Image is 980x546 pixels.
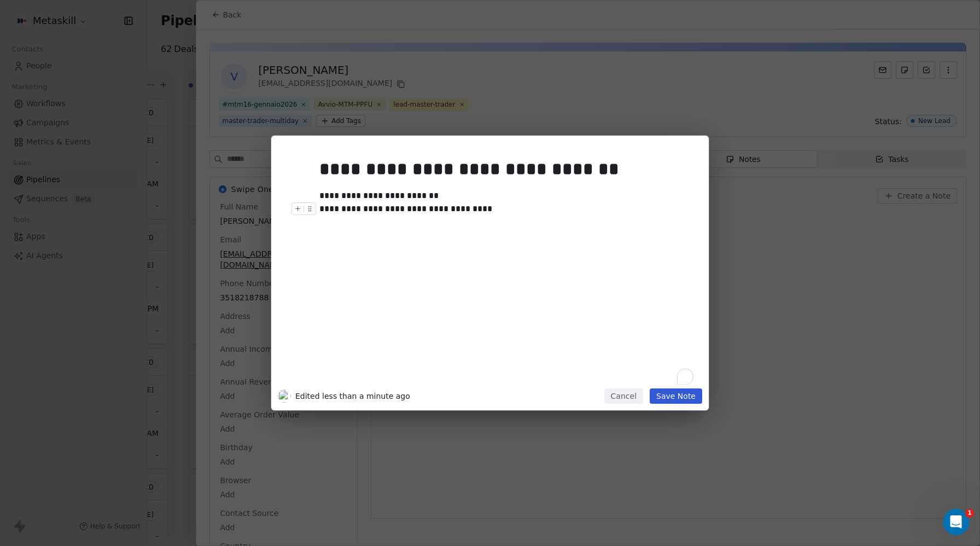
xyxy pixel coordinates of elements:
iframe: Intercom live chat [943,509,969,535]
span: Edited less than a minute ago [295,391,410,402]
span: 1 [965,509,974,518]
button: Cancel [604,388,643,404]
div: To enrich screen reader interactions, please activate Accessibility in Grammarly extension settings [319,152,693,385]
img: ea940b94-1d9a-41b4-9c55-931f46754e47 [278,390,291,403]
button: Save Note [650,388,702,404]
